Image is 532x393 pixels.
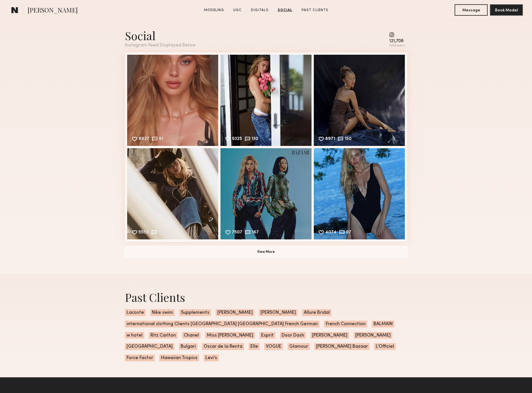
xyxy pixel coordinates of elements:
[345,137,352,142] div: 150
[264,343,283,350] span: VOGUE
[325,230,337,235] div: 4074
[249,343,260,350] span: Elle
[251,137,258,142] div: 130
[490,7,523,12] a: Book Model
[232,230,242,235] div: 7507
[179,309,211,316] span: Supplements
[125,43,195,48] div: Instagram Feed Displayed Below
[204,355,219,361] span: Levi’s
[159,355,199,361] span: Hawaiian Tropics
[389,39,405,43] div: 121,708
[125,290,407,305] div: Past Clients
[259,309,298,316] span: [PERSON_NAME]
[389,44,405,48] div: followers
[182,332,201,339] span: Chanel
[314,343,370,350] span: [PERSON_NAME] Bazaar
[125,332,144,339] span: w hotel
[249,8,271,13] a: Digitals
[372,321,394,327] span: BALMAIN
[125,343,174,350] span: [GEOGRAPHIC_DATA]
[490,4,523,16] button: Book Model
[302,309,331,316] span: Allure Bridal
[159,137,163,142] div: 91
[28,6,78,16] span: [PERSON_NAME]
[455,4,488,16] button: Message
[139,230,149,235] div: 5555
[125,28,195,43] div: Social
[125,321,319,327] span: international clothing Clients [GEOGRAPHIC_DATA] [GEOGRAPHIC_DATA] French German
[354,332,392,339] span: [PERSON_NAME]
[288,343,310,350] span: Glamour
[346,230,351,235] div: 97
[324,321,367,327] span: French Connection
[125,355,155,361] span: Force Factor
[149,332,178,339] span: Ritz Carlton
[310,332,349,339] span: [PERSON_NAME]
[325,137,335,142] div: 8971
[216,309,254,316] span: [PERSON_NAME]
[125,309,146,316] span: Lacoste
[275,8,295,13] a: Social
[150,309,175,316] span: Nike swim
[280,332,306,339] span: Door Dash
[259,332,275,339] span: Esprit
[374,343,396,350] span: L’Officiel
[232,137,242,142] div: 9325
[139,137,149,142] div: 8827
[231,8,244,13] a: UGC
[299,8,331,13] a: Past Clients
[252,230,259,235] div: 167
[202,343,244,350] span: Oscar de la Renta
[205,332,255,339] span: Miss [PERSON_NAME]
[125,246,407,258] button: View More
[158,230,164,235] div: 110
[202,8,226,13] a: Modeling
[179,343,197,350] span: Bulgari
